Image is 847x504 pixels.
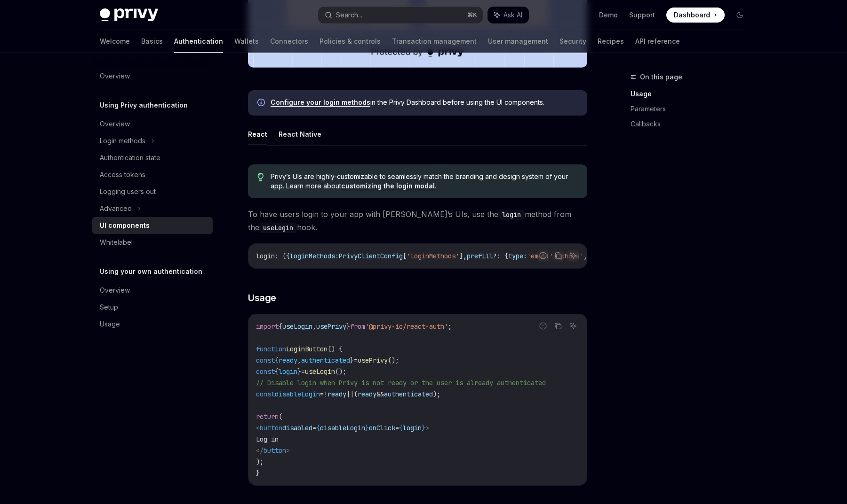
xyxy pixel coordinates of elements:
[358,356,388,364] span: usePrivy
[301,367,305,376] span: =
[350,356,354,364] span: }
[256,457,264,466] span: );
[92,166,213,183] a: Access tokens
[552,249,564,262] button: Copy the contents from the code block
[503,10,522,20] span: Ask AI
[312,424,316,432] span: =
[286,345,328,353] span: LoginButton
[100,318,120,330] div: Usage
[384,390,433,398] span: authenticated
[234,30,259,53] a: Wallets
[256,446,264,455] span: </
[567,320,579,332] button: Ask AI
[279,412,282,421] span: (
[257,99,267,108] svg: Info
[631,101,755,116] a: Parameters
[100,237,133,248] div: Whitelabel
[433,390,440,398] span: );
[508,252,523,260] span: type
[399,424,403,432] span: {
[256,424,260,432] span: <
[674,10,710,20] span: Dashboard
[467,252,493,260] span: prefill
[537,320,549,332] button: Report incorrect code
[369,424,395,432] span: onClick
[328,390,346,398] span: ready
[264,446,286,455] span: button
[305,367,335,376] span: useLogin
[92,299,213,316] a: Setup
[100,186,156,197] div: Logging users out
[354,356,358,364] span: =
[350,322,365,331] span: from
[335,367,346,376] span: ();
[275,367,279,376] span: {
[339,252,403,260] span: PrivyClientConfig
[320,424,365,432] span: disableLogin
[290,252,335,260] span: loginMethods
[407,252,459,260] span: 'loginMethods'
[346,322,350,331] span: }
[666,8,725,23] a: Dashboard
[270,30,308,53] a: Connectors
[100,169,145,180] div: Access tokens
[365,322,448,331] span: '@privy-io/react-auth'
[248,123,267,145] button: React
[488,30,548,53] a: User management
[100,8,158,22] img: dark logo
[100,118,130,130] div: Overview
[286,446,290,455] span: >
[537,249,549,262] button: Report incorrect code
[527,252,553,260] span: 'email'
[392,30,477,53] a: Transaction management
[100,30,130,53] a: Welcome
[316,322,346,331] span: usePrivy
[100,100,188,111] h5: Using Privy authentication
[335,252,339,260] span: :
[599,10,618,20] a: Demo
[425,424,429,432] span: >
[271,172,578,191] span: Privy’s UIs are highly-customizable to seamlessly match the branding and design system of your ap...
[388,356,399,364] span: ();
[100,220,150,231] div: UI components
[100,152,160,163] div: Authentication state
[256,345,286,353] span: function
[174,30,223,53] a: Authentication
[459,252,467,260] span: ],
[100,135,145,147] div: Login methods
[260,424,282,432] span: button
[467,11,477,19] span: ⌘ K
[316,424,320,432] span: {
[100,70,130,82] div: Overview
[256,390,275,398] span: const
[275,390,320,398] span: disableLogin
[92,234,213,251] a: Whitelabel
[92,217,213,234] a: UI components
[279,367,297,376] span: login
[297,356,301,364] span: ,
[271,98,370,107] a: Configure your login methods
[336,9,362,21] div: Search...
[320,30,381,53] a: Policies & controls
[301,356,350,364] span: authenticated
[324,390,328,398] span: !
[259,223,297,233] code: useLogin
[275,252,290,260] span: : ({
[271,98,578,107] span: in the Privy Dashboard before using the UI components.
[248,208,587,234] span: To have users login to your app with [PERSON_NAME]’s UIs, use the method from the hook.
[312,322,316,331] span: ,
[403,252,407,260] span: [
[567,249,579,262] button: Ask AI
[256,469,260,477] span: }
[256,252,275,260] span: login
[403,424,422,432] span: login
[256,356,275,364] span: const
[279,123,321,145] button: React Native
[256,435,279,443] span: Log in
[282,322,312,331] span: useLogin
[395,424,399,432] span: =
[598,30,624,53] a: Recipes
[318,7,483,23] button: Search...⌘K
[552,320,564,332] button: Copy the contents from the code block
[275,356,279,364] span: {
